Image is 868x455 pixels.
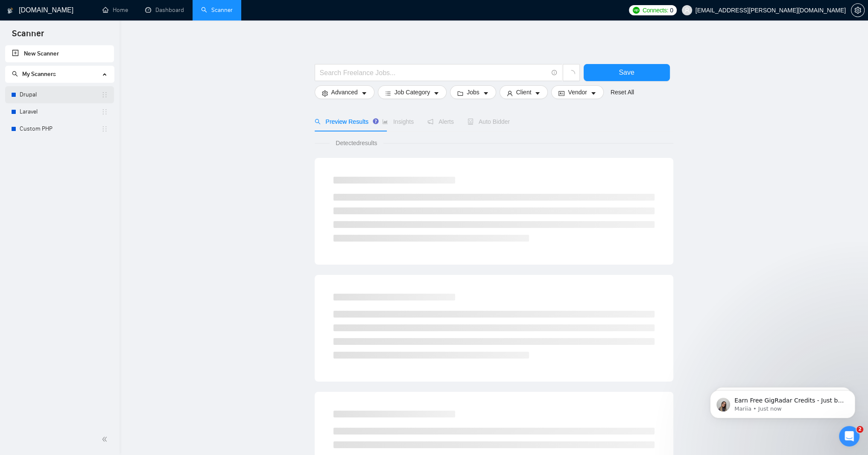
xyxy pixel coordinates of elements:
[315,119,321,125] span: search
[551,85,603,99] button: idcardVendorcaret-down
[457,90,463,96] span: folder
[427,118,454,125] span: Alerts
[567,70,575,78] span: loading
[684,7,690,13] span: user
[468,118,510,125] span: Auto Bidder
[670,6,673,15] span: 0
[851,3,865,17] button: setting
[20,120,101,137] a: Custom PHP
[20,103,101,120] a: Laravel
[633,7,640,14] img: upwork-logo.png
[568,87,587,97] span: Vendor
[697,372,868,432] iframe: Intercom notifications message
[507,90,513,96] span: user
[7,4,13,17] img: logo
[584,64,670,81] button: Save
[12,71,18,77] span: search
[5,45,114,62] li: New Scanner
[361,90,367,96] span: caret-down
[5,103,114,120] li: Laravel
[619,67,634,78] span: Save
[331,87,358,97] span: Advanced
[5,86,114,103] li: Drupal
[851,7,864,14] span: setting
[611,87,634,97] a: Reset All
[315,85,374,99] button: settingAdvancedcaret-down
[467,87,479,97] span: Jobs
[322,90,328,96] span: setting
[145,6,184,14] a: dashboardDashboard
[201,6,233,14] a: searchScanner
[378,85,447,99] button: barsJob Categorycaret-down
[433,90,439,96] span: caret-down
[450,85,496,99] button: folderJobscaret-down
[5,120,114,137] li: Custom PHP
[330,138,383,148] span: Detected results
[851,7,865,14] a: setting
[590,90,596,96] span: caret-down
[643,6,668,15] span: Connects:
[535,90,541,96] span: caret-down
[468,119,473,125] span: robot
[5,27,51,45] span: Scanner
[856,426,863,433] span: 2
[372,117,380,125] div: Tooltip anchor
[516,87,532,97] span: Client
[382,118,414,125] span: Insights
[385,90,391,96] span: bars
[101,108,108,115] span: holder
[22,70,56,78] span: My Scanners
[315,118,368,125] span: Preview Results
[102,435,110,443] span: double-left
[552,70,557,76] span: info-circle
[20,86,101,103] a: Drupal
[839,426,859,446] iframe: Intercom live chat
[427,119,433,125] span: notification
[483,90,489,96] span: caret-down
[500,85,548,99] button: userClientcaret-down
[102,6,128,14] a: homeHome
[558,90,564,96] span: idcard
[320,67,548,78] input: Search Freelance Jobs...
[101,91,108,98] span: holder
[12,70,56,78] span: My Scanners
[101,125,108,132] span: holder
[382,119,388,125] span: area-chart
[12,45,107,62] a: New Scanner
[395,87,430,97] span: Job Category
